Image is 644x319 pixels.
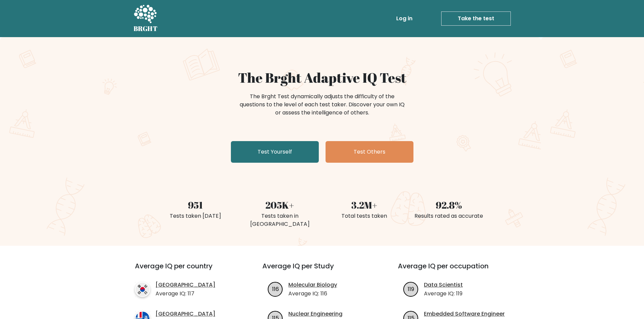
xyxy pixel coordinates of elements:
[157,212,234,220] div: Tests taken [DATE]
[288,290,337,298] p: Average IQ: 116
[408,285,414,293] text: 119
[134,3,158,34] a: BRGHT
[326,141,413,163] a: Test Others
[424,281,463,289] a: Data Scientist
[424,310,505,318] a: Embedded Software Engineer
[326,212,403,220] div: Total tests taken
[157,70,487,86] h1: The Brght Adaptive IQ Test
[262,262,382,278] h3: Average IQ per Study
[156,281,215,289] a: [GEOGRAPHIC_DATA]
[231,141,319,163] a: Test Yourself
[326,198,403,212] div: 3.2M+
[398,262,517,278] h3: Average IQ per occupation
[135,262,238,278] h3: Average IQ per country
[242,212,318,228] div: Tests taken in [GEOGRAPHIC_DATA]
[288,310,342,318] a: Nuclear Engineering
[288,281,337,289] a: Molecular Biology
[272,285,279,293] text: 116
[441,11,511,26] a: Take the test
[156,310,215,318] a: [GEOGRAPHIC_DATA]
[242,198,318,212] div: 205K+
[411,198,487,212] div: 92.8%
[238,92,407,117] div: The Brght Test dynamically adjusts the difficulty of the questions to the level of each test take...
[411,212,487,220] div: Results rated as accurate
[134,25,158,33] h5: BRGHT
[393,12,415,25] a: Log in
[157,198,234,212] div: 951
[135,282,150,297] img: country
[156,290,215,298] p: Average IQ: 117
[424,290,463,298] p: Average IQ: 119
